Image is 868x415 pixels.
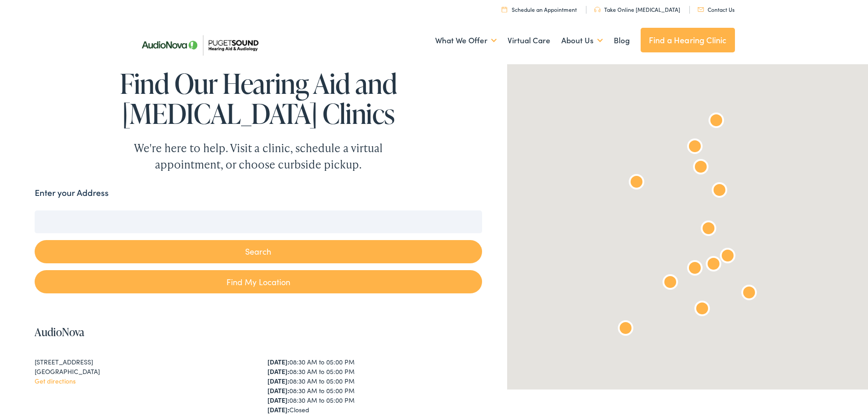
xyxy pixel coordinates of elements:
[267,386,289,395] strong: [DATE]:
[698,5,734,13] a: Contact Us
[684,137,706,159] div: AudioNova
[35,324,84,339] a: AudioNova
[659,272,681,294] div: AudioNova
[738,283,760,305] div: AudioNova
[641,28,735,52] a: Find a Hearing Clinic
[594,5,680,13] a: Take Online [MEDICAL_DATA]
[35,367,249,376] div: [GEOGRAPHIC_DATA]
[35,357,249,367] div: [STREET_ADDRESS]
[614,24,630,57] a: Blog
[35,270,482,293] a: Find My Location
[267,357,289,366] strong: [DATE]:
[709,180,730,202] div: AudioNova
[35,240,482,263] button: Search
[684,258,706,280] div: AudioNova
[703,254,724,276] div: AudioNova
[561,24,603,57] a: About Us
[705,111,727,133] div: Puget Sound Hearing Aid &#038; Audiology by AudioNova
[691,299,713,321] div: AudioNova
[717,246,739,268] div: AudioNova
[35,376,76,385] a: Get directions
[35,68,482,128] h1: Find Our Hearing Aid and [MEDICAL_DATA] Clinics
[435,24,497,57] a: What We Offer
[502,6,507,12] img: utility icon
[267,367,289,376] strong: [DATE]:
[267,405,289,414] strong: [DATE]:
[502,5,577,13] a: Schedule an Appointment
[508,24,550,57] a: Virtual Care
[267,376,289,385] strong: [DATE]:
[113,140,404,173] div: We're here to help. Visit a clinic, schedule a virtual appointment, or choose curbside pickup.
[698,219,719,241] div: AudioNova
[267,395,289,405] strong: [DATE]:
[690,157,712,179] div: AudioNova
[615,318,637,340] div: AudioNova
[35,186,108,200] label: Enter your Address
[698,7,704,12] img: utility icon
[35,210,482,233] input: Enter your address or zip code
[626,172,647,194] div: AudioNova
[594,7,601,12] img: utility icon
